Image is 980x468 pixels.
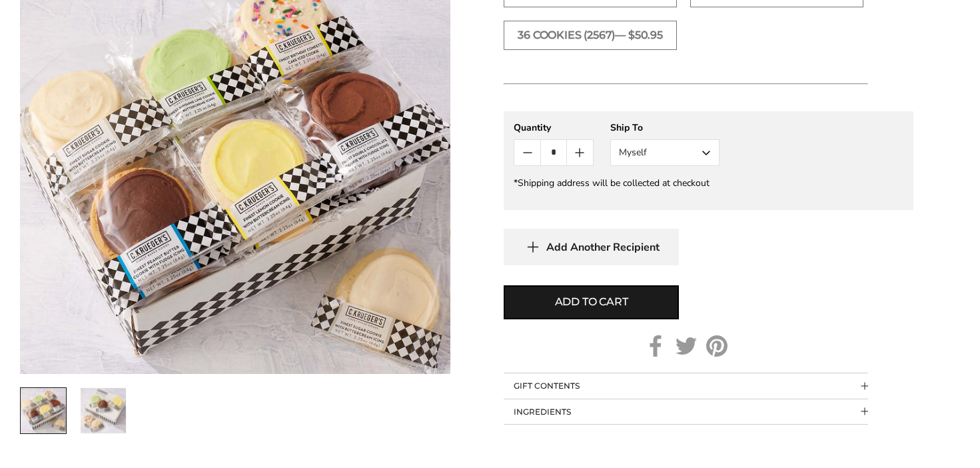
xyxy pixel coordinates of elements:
a: Twitter [676,335,697,357]
button: Count plus [567,140,593,165]
label: 36 COOKIES (2567)— $50.95 [504,21,677,50]
a: Pinterest [706,335,728,357]
img: Just The Cookies - Signature Iced Cookie Assortment [21,388,66,433]
span: Add to cart [555,294,628,310]
a: Facebook [645,335,666,357]
button: Count minus [514,140,540,165]
button: Collapsible block button [504,373,868,399]
img: Just The Cookies - Signature Iced Cookie Assortment [81,388,126,433]
div: Ship To [610,121,720,134]
div: *Shipping address will be collected at checkout [514,177,903,189]
button: Collapsible block button [504,399,868,425]
div: Quantity [514,121,594,134]
button: Add Another Recipient [504,229,679,265]
a: 1 / 2 [20,387,67,434]
a: 2 / 2 [80,387,127,434]
button: Add to cart [504,285,679,319]
span: Add Another Recipient [546,241,660,254]
button: Myself [610,139,720,166]
gfm-form: New recipient [504,111,913,210]
input: Quantity [540,140,566,165]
